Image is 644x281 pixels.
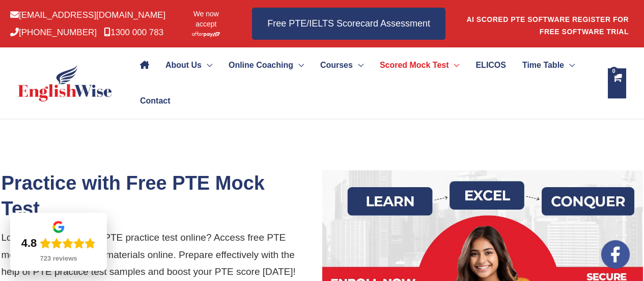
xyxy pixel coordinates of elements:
[229,47,293,83] span: Online Coaching
[18,65,112,101] img: cropped-ew-logo
[21,236,37,250] div: 4.8
[252,8,445,40] a: Free PTE/IELTS Scorecard Assessment
[601,240,630,269] img: white-facebook.png
[202,47,212,83] span: Menu Toggle
[320,47,353,83] span: Courses
[140,83,171,119] span: Contact
[220,47,312,83] a: Online CoachingMenu Toggle
[10,10,165,20] a: [EMAIL_ADDRESS][DOMAIN_NAME]
[104,28,163,37] a: 1300 000 783
[157,47,220,83] a: About UsMenu Toggle
[372,47,468,83] a: Scored Mock TestMenu Toggle
[466,15,629,36] a: AI SCORED PTE SOFTWARE REGISTER FOR FREE SOFTWARE TRIAL
[514,47,583,83] a: Time TableMenu Toggle
[466,7,634,40] aside: Header Widget 1
[40,254,77,263] div: 723 reviews
[192,32,220,37] img: Afterpay-Logo
[21,236,96,250] div: Rating: 4.8 out of 5
[2,170,322,221] h1: Practice with Free PTE Mock Test
[312,47,372,83] a: CoursesMenu Toggle
[353,47,363,83] span: Menu Toggle
[2,229,322,280] p: Looking for high-quality PTE practice test online? Access free PTE mock tests and practice materi...
[380,47,449,83] span: Scored Mock Test
[467,47,514,83] a: ELICOS
[475,47,506,83] span: ELICOS
[608,68,626,98] a: View Shopping Cart, empty
[132,83,170,119] a: Contact
[185,9,227,29] span: We now accept
[522,47,564,83] span: Time Table
[449,47,459,83] span: Menu Toggle
[132,47,598,119] nav: Site Navigation: Main Menu
[293,47,304,83] span: Menu Toggle
[564,47,575,83] span: Menu Toggle
[10,28,97,37] a: [PHONE_NUMBER]
[165,47,202,83] span: About Us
